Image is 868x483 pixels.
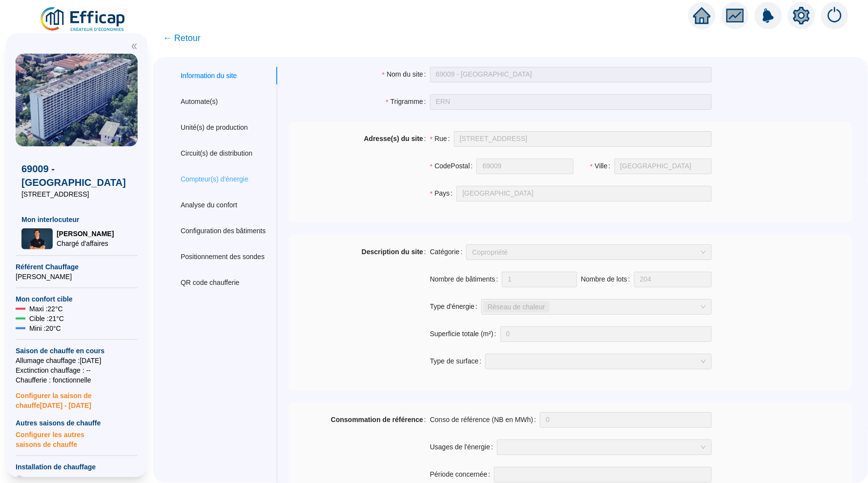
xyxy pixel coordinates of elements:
span: Réseau de chaleur [483,301,550,313]
span: [STREET_ADDRESS] [21,189,132,199]
label: Usages de l'énergie: [430,440,497,455]
input: Pays [456,186,711,201]
strong: Adresse(s) du site [364,135,423,142]
label: Nombre de bâtiments [430,272,502,287]
label: Conso de référence (NB en MWh) [430,412,540,428]
img: alerts [755,2,782,29]
span: ← Retour [163,31,201,45]
span: Configurer la saison de chauffe [DATE] - [DATE] [16,385,138,410]
div: Information du site [181,71,237,81]
span: setting [793,7,810,24]
label: Trigramme [386,94,430,110]
label: Catégorie [430,244,467,260]
input: CodePostal [476,159,574,174]
span: Autres saisons de chauffe [16,418,138,428]
span: Allumage chauffage : [DATE] [16,356,138,365]
div: Configuration des bâtiments [181,226,266,236]
strong: Description du site [362,248,423,256]
span: Chargé d'affaires [57,239,114,248]
label: Type de surface [430,354,486,369]
span: Référent Chauffage [16,262,138,272]
span: Installation de chauffage [16,462,138,472]
span: Chaufferie : fonctionnelle [16,375,138,385]
label: Ville [590,159,615,174]
label: Nom du site [382,67,430,82]
label: CodePostal [430,159,477,174]
label: Rue [430,131,454,147]
img: Chargé d'affaires [21,228,53,249]
input: Nombre de bâtiments [502,272,577,287]
input: Conso de référence (NB en MWh) [540,413,711,427]
span: [PERSON_NAME] [57,229,114,239]
span: fund [726,7,744,24]
span: home [693,7,711,24]
span: Cible : 21 °C [29,314,64,323]
input: Nombre de lots [635,272,711,287]
div: Compteur(s) d'énergie [181,174,248,184]
span: Exctinction chauffage : -- [16,365,138,375]
label: Superficie totale (m²) [430,326,500,342]
input: Ville [615,159,712,174]
span: Saison de chauffe en cours [16,346,138,356]
div: QR code chaufferie [181,278,239,288]
input: Rue [454,131,712,147]
span: Réseau de chaleur [488,302,545,312]
input: Superficie totale (m²) [501,327,711,342]
label: Type d'énergie [430,299,481,315]
span: Configurer les autres saisons de chauffe [16,428,138,449]
span: Mini : 20 °C [29,323,61,333]
img: efficap energie logo [39,6,127,33]
div: Analyse du confort [181,200,237,210]
span: Mon confort cible [16,294,138,304]
strong: Consommation de référence [331,416,423,423]
span: double-left [131,43,138,50]
span: Copropriété [472,245,705,260]
input: Trigramme [430,94,712,110]
span: [PERSON_NAME] [16,272,138,282]
span: 69009 - [GEOGRAPHIC_DATA] [21,162,132,189]
label: Période concernée [430,467,494,483]
input: Nom du site [430,67,712,82]
div: Automate(s) [181,97,218,107]
div: Positionnement des sondes [181,252,265,262]
span: Maxi : 22 °C [29,304,63,314]
div: Unité(s) de production [181,122,248,133]
input: Période concernée [494,467,711,483]
label: Pays [430,186,456,201]
div: Circuit(s) de distribution [181,148,252,159]
label: Nombre de lots [581,272,634,287]
img: alerts [821,2,848,29]
span: Mon interlocuteur [21,215,132,224]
